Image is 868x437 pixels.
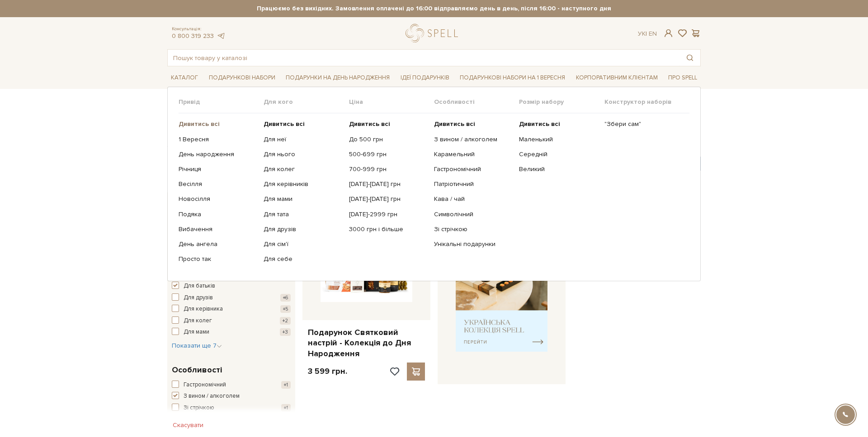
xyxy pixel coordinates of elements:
a: Ідеї подарунків [397,71,453,85]
span: +1 [281,404,291,412]
a: Новосілля [179,195,257,203]
a: Подарункові набори на 1 Вересня [456,70,569,85]
button: Для мами +3 [172,328,291,337]
span: +1 [281,381,291,389]
strong: Працюємо без вихідних. Замовлення оплачені до 16:00 відправляємо день в день, після 16:00 - насту... [167,5,701,13]
span: З вином / алкоголем [184,392,240,401]
a: 1 Вересня [179,135,257,144]
span: Розмір набору [519,98,604,106]
a: 0 800 319 233 [172,32,214,40]
span: Показати ще 7 [172,342,222,349]
span: +6 [280,294,291,302]
span: Для батьків [184,282,215,291]
a: Гастрономічний [434,165,512,173]
a: [DATE]-2999 грн [349,210,427,218]
span: Зі стрічкою [184,404,214,413]
a: Унікальні подарунки [434,240,512,248]
a: Корпоративним клієнтам [572,70,661,85]
a: Каталог [167,71,202,85]
a: Дивитись всі [434,120,512,128]
span: Для керівника [184,305,223,314]
span: Для друзів [184,293,213,302]
a: "Збери сам" [604,120,683,128]
a: Дивитись всі [519,120,597,128]
button: Для колег +2 [172,316,291,325]
button: Скасувати [167,418,209,432]
a: До 500 грн [349,135,427,144]
span: Ціна [349,98,434,106]
button: Для керівника +5 [172,305,291,314]
span: Для колег [184,316,212,325]
a: Кава / чай [434,195,512,203]
a: Карамельний [434,150,512,158]
div: Ук [638,30,657,38]
div: Каталог [167,87,701,281]
b: Дивитись всі [264,120,305,128]
a: Для сім'ї [264,240,342,248]
a: logo [406,24,462,42]
a: En [649,30,657,37]
a: Дивитись всі [179,120,257,128]
a: Патріотичний [434,180,512,188]
a: Для тата [264,210,342,218]
a: Вибачення [179,225,257,233]
a: 500-699 грн [349,150,427,158]
span: Консультація: [172,26,225,32]
b: Дивитись всі [349,120,390,128]
a: 700-999 грн [349,165,427,173]
a: День народження [179,150,257,158]
a: Маленький [519,135,597,144]
a: Для мами [264,195,342,203]
img: banner [456,225,547,352]
span: +2 [280,317,291,325]
span: +5 [280,305,291,313]
input: Пошук товару у каталозі [168,50,679,66]
a: Про Spell [665,71,701,85]
a: Річниця [179,165,257,173]
a: Подарунки на День народження [282,71,393,85]
button: Для друзів +6 [172,293,291,302]
a: [DATE]-[DATE] грн [349,195,427,203]
a: Подарунок Святковий настрій - Колекція до Дня Народження [308,327,425,359]
a: Дивитись всі [349,120,427,128]
b: Дивитись всі [434,120,475,128]
span: Привід [179,98,264,106]
a: З вином / алкоголем [434,135,512,144]
button: З вином / алкоголем [172,392,291,401]
a: Для нього [264,150,342,158]
span: Особливості [434,98,519,106]
button: Гастрономічний +1 [172,381,291,390]
button: Пошук товару у каталозі [679,50,700,66]
button: Для батьків [172,282,291,291]
b: Дивитись всі [519,120,560,128]
button: Показати ще 7 [172,341,222,350]
a: Для колег [264,165,342,173]
a: Великий [519,165,597,173]
a: Для неї [264,135,342,144]
span: +3 [280,328,291,336]
a: Для друзів [264,225,342,233]
p: 3 599 грн. [308,366,347,377]
a: [DATE]-[DATE] грн [349,180,427,188]
a: 3000 грн і більше [349,225,427,233]
span: Для мами [184,328,209,337]
a: Для себе [264,255,342,263]
a: Для керівників [264,180,342,188]
span: Особливості [172,364,222,376]
button: Зі стрічкою +1 [172,404,291,413]
span: Конструктор наборів [604,98,689,106]
a: День ангела [179,240,257,248]
b: Дивитись всі [179,120,220,128]
a: telegram [216,32,225,40]
a: Подяка [179,210,257,218]
a: Зі стрічкою [434,225,512,233]
a: Подарункові набори [205,71,279,85]
span: | [646,30,647,37]
span: Для кого [264,98,349,106]
a: Символічний [434,210,512,218]
a: Просто так [179,255,257,263]
a: Дивитись всі [264,120,342,128]
a: Весілля [179,180,257,188]
a: Середній [519,150,597,158]
span: Гастрономічний [184,381,226,390]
